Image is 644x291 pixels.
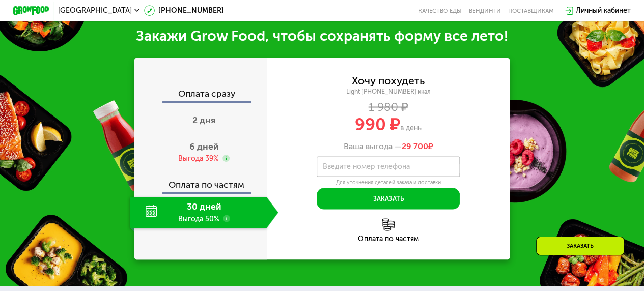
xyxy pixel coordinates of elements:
[469,7,501,14] a: Вендинги
[267,102,510,111] div: 1 980 ₽
[352,75,425,85] div: Хочу похудеть
[135,90,266,101] div: Оплата сразу
[317,179,460,186] div: Для уточнения деталей заказа и доставки
[267,87,510,95] div: Light [PHONE_NUMBER] ккал
[536,237,624,255] div: Заказать
[402,141,428,151] span: 29 700
[144,5,224,16] a: [PHONE_NUMBER]
[400,123,422,132] span: в день
[189,141,219,152] span: 6 дней
[267,141,510,151] div: Ваша выгода —
[267,235,510,242] div: Оплата по частям
[178,154,219,163] div: Выгода 39%
[317,188,460,209] button: Заказать
[355,114,400,134] span: 990 ₽
[192,114,215,126] span: 2 дня
[418,7,462,14] a: Качество еды
[382,218,395,231] img: l6xcnZfty9opOoJh.png
[58,7,132,14] span: [GEOGRAPHIC_DATA]
[576,5,631,16] div: Личный кабинет
[508,7,554,14] div: поставщикам
[402,141,433,151] span: ₽
[135,171,266,192] div: Оплата по частям
[322,164,409,169] label: Введите номер телефона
